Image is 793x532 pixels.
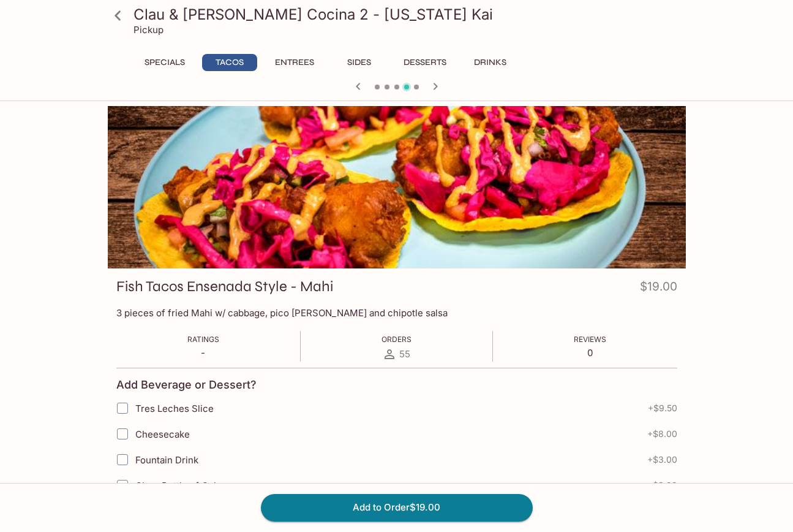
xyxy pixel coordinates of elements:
[135,480,224,492] span: Glass Bottle of Coke
[135,428,190,440] span: Cheesecake
[399,348,410,360] span: 55
[647,429,677,439] span: + $8.00
[202,54,257,71] button: Tacos
[187,335,219,344] span: Ratings
[133,5,681,24] h3: Clau & [PERSON_NAME] Cocina 2 - [US_STATE] Kai
[381,335,412,344] span: Orders
[332,54,387,71] button: Sides
[116,378,257,392] h4: Add Beverage or Dessert?
[574,335,606,344] span: Reviews
[108,106,686,268] div: Fish Tacos Ensenada Style - Mahi
[574,347,606,359] p: 0
[261,494,533,521] button: Add to Order$19.00
[647,455,677,465] span: + $3.00
[135,454,198,466] span: Fountain Drink
[116,307,677,319] p: 3 pieces of fried Mahi w/ cabbage, pico [PERSON_NAME] and chipotle salsa
[397,54,453,71] button: Desserts
[135,403,214,414] span: Tres Leches Slice
[267,54,322,71] button: Entrees
[137,54,192,71] button: Specials
[647,481,677,490] span: + $3.99
[187,347,219,359] p: -
[116,277,333,296] h3: Fish Tacos Ensenada Style - Mahi
[463,54,518,71] button: Drinks
[648,403,677,413] span: + $9.50
[640,277,677,301] h4: $19.00
[133,24,163,36] p: Pickup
